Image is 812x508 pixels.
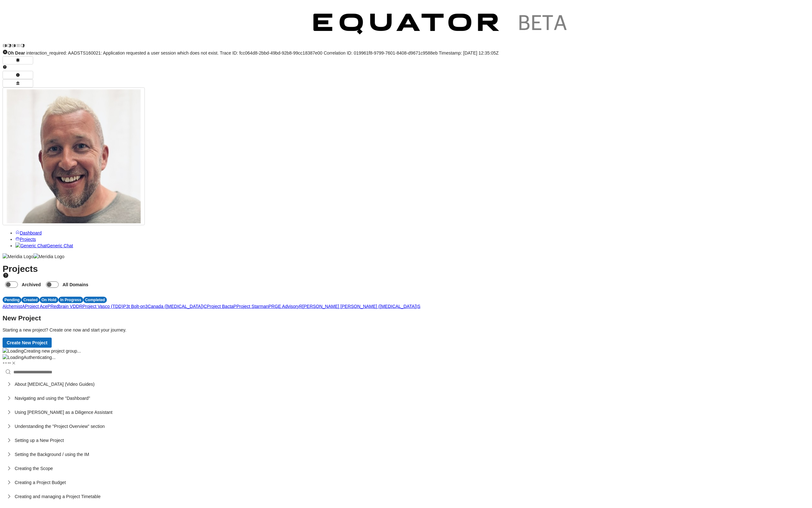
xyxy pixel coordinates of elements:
button: Setting up a New Project [3,433,809,447]
div: In Progress [58,297,83,303]
span: Authenticating... [24,355,56,360]
a: Projects [15,237,36,242]
div: Created [21,297,40,303]
span: 3 [145,304,148,309]
span: Dashboard [20,230,42,235]
button: Creating and managing a Project Timetable [3,489,809,504]
div: Pending [3,297,21,303]
button: Using [PERSON_NAME] as a Diligence Assistant [3,405,809,419]
span: S [418,304,421,309]
a: Dashboard [15,230,42,235]
label: Archived [20,279,43,290]
h1: Projects [3,266,809,290]
strong: Oh Dear [8,50,25,56]
p: Starting a new project? Create one now and start your journey. [3,327,809,333]
button: Creating a Project Budget [3,475,809,489]
a: Canada ([MEDICAL_DATA])C [148,304,207,309]
span: Creating new project group... [24,348,81,354]
button: Create New Project [3,338,52,348]
button: Setting the Background / using the IM [3,447,809,461]
a: Project Vasco (TDD)P [83,304,126,309]
img: Meridia Logo [34,253,64,260]
span: P [268,304,271,309]
img: Loading [3,354,24,361]
span: P [48,304,50,309]
span: P [234,304,236,309]
img: Meridia Logo [3,253,34,260]
a: 3t Bolt-on3 [126,304,148,309]
span: A [22,304,25,309]
span: C [204,304,207,309]
button: About [MEDICAL_DATA] (Video Guides) [3,377,809,391]
img: Customer Logo [25,3,302,48]
label: All Domains [61,279,91,290]
button: Understanding the "Project Overview" section [3,419,809,433]
div: Completed [83,297,107,303]
a: Generic ChatGeneric Chat [15,243,73,248]
span: R [79,304,82,309]
a: RGE AdvisoryR [272,304,302,309]
span: P [123,304,126,309]
span: interaction_required: AADSTS160021: Application requested a user session which does not exist. Tr... [8,50,499,56]
a: Project BactaP [207,304,236,309]
img: Profile Icon [7,89,141,223]
img: Generic Chat [15,243,47,249]
button: Creating the Scope [3,461,809,475]
a: Project AceP [25,304,50,309]
span: Projects [20,237,36,242]
a: [PERSON_NAME] [PERSON_NAME] ([MEDICAL_DATA])S [302,304,421,309]
button: Navigating and using the "Dashboard" [3,391,809,405]
h2: New Project [3,315,809,321]
span: Generic Chat [47,243,73,248]
a: Redbrain VDDR [50,304,82,309]
a: AlchemistA [3,304,25,309]
div: On Hold [40,297,58,303]
img: Customer Logo [302,3,580,48]
span: R [299,304,302,309]
a: Project StarmanP [236,304,272,309]
img: Loading [3,348,24,354]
